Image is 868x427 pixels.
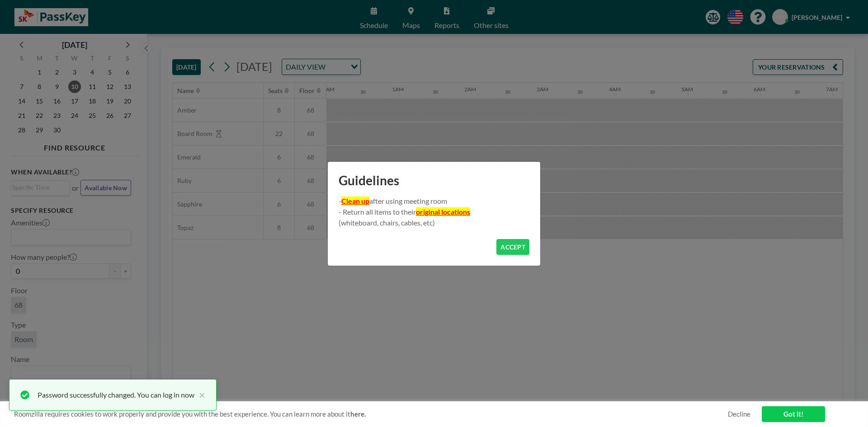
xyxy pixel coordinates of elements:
[194,389,205,400] button: close
[339,196,529,206] p: - after using meeting room
[339,217,529,228] p: ㅤ(whiteboard, chairs, cables, etc)
[38,389,194,400] div: Password successfully changed. You can log in now
[14,410,728,418] span: Roomzilla requires cookies to work properly and provide you with the best experience. You can lea...
[496,239,529,255] button: ACCEPT
[350,410,366,418] a: here.
[762,406,825,422] a: Got it!
[416,207,470,216] u: original locations
[339,206,529,217] p: - Return all items to their
[328,162,540,196] h1: Guidelines
[341,197,369,205] u: Clean up
[728,410,750,418] a: Decline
